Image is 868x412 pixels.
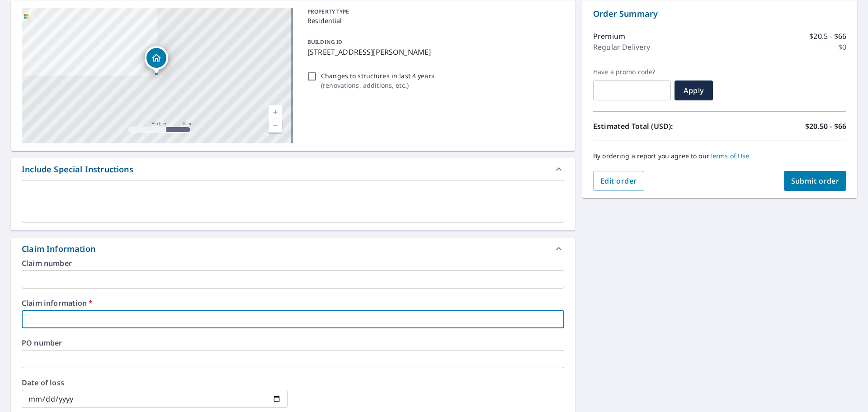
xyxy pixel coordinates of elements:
label: Claim number [22,260,564,267]
div: Include Special Instructions [11,158,575,180]
a: Current Level 17, Zoom In [269,105,282,119]
p: By ordering a report you agree to our [593,152,846,160]
div: Claim Information [22,243,95,255]
a: Current Level 17, Zoom Out [269,119,282,133]
p: Residential [307,16,561,25]
p: PROPERTY TYPE [307,8,561,16]
p: BUILDING ID [307,38,342,46]
label: Claim information [22,299,564,307]
p: Order Summary [593,8,846,20]
span: Submit order [791,176,840,186]
button: Apply [675,81,713,100]
div: Include Special Instructions [22,163,133,175]
p: $20.50 - $66 [805,121,846,132]
label: Date of loss [22,379,288,386]
p: $20.5 - $66 [809,31,846,42]
div: Dropped pin, building 1, Residential property, 923 Hanna Bend Ct Manchester, MO 63021 [145,46,168,74]
p: Premium [593,31,625,42]
label: PO number [22,339,564,346]
p: $0 [838,42,846,52]
div: Claim Information [11,238,575,260]
p: ( renovations, additions, etc. ) [321,81,434,90]
button: Edit order [593,171,644,191]
p: [STREET_ADDRESS][PERSON_NAME] [307,47,561,57]
p: Regular Delivery [593,42,650,52]
label: Have a promo code? [593,68,671,76]
p: Changes to structures in last 4 years [321,71,434,81]
button: Submit order [784,171,847,191]
p: Estimated Total (USD): [593,121,720,132]
a: Terms of Use [709,152,750,160]
span: Apply [682,85,706,95]
span: Edit order [600,176,637,186]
